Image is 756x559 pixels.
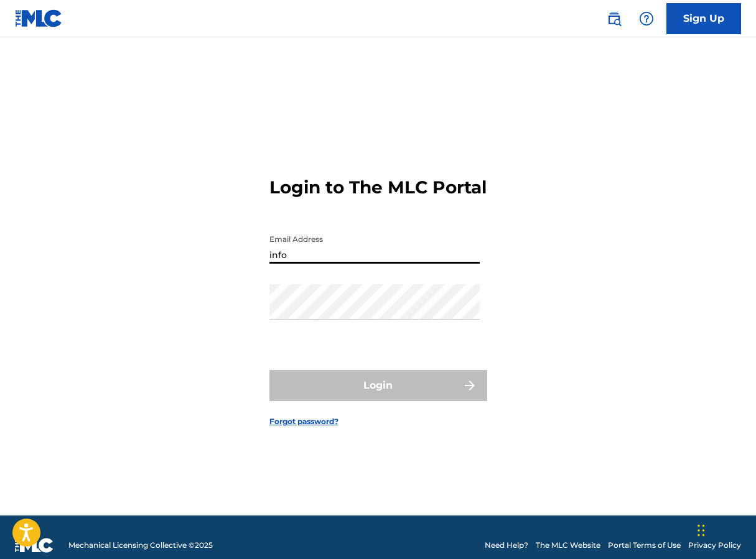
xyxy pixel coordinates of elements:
[15,9,63,27] img: MLC Logo
[269,416,338,427] a: Forgot password?
[602,6,627,31] a: Public Search
[536,540,600,551] a: The MLC Website
[269,177,487,198] h3: Login to The MLC Portal
[698,512,705,549] div: Drag
[485,540,528,551] a: Need Help?
[639,11,654,26] img: help
[608,540,681,551] a: Portal Terms of Use
[688,540,741,551] a: Privacy Policy
[15,538,54,553] img: logo
[634,6,659,31] div: Help
[694,499,756,559] iframe: Chat Widget
[68,540,213,551] span: Mechanical Licensing Collective © 2025
[607,11,622,26] img: search
[666,3,741,34] a: Sign Up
